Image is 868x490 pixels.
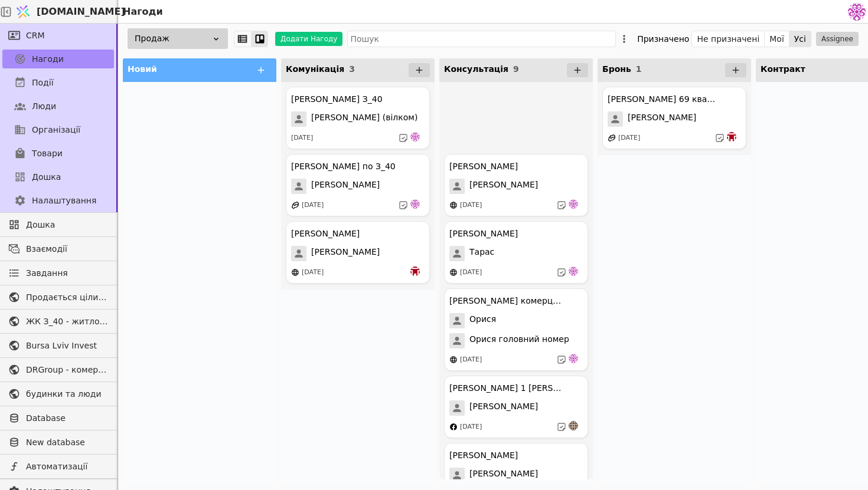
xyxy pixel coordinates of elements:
input: Пошук [347,31,616,47]
div: [PERSON_NAME] 69 квартира[PERSON_NAME][DATE]bo [602,87,746,149]
a: DRGroup - комерційна нерухоомість [2,360,114,379]
img: online-store.svg [291,268,299,277]
div: [DATE] [291,133,313,143]
span: Контракт [761,64,805,74]
a: [DOMAIN_NAME] [12,1,118,23]
span: Налаштування [32,195,96,207]
div: [PERSON_NAME] 1 [PERSON_NAME] [449,382,562,394]
button: Assignee [816,32,859,46]
span: Події [32,77,54,89]
div: [PERSON_NAME] [449,160,518,173]
div: [DATE] [618,133,640,143]
a: Дошка [2,215,114,234]
div: [PERSON_NAME] по З_40[PERSON_NAME][DATE]de [286,154,430,216]
img: an [569,421,578,430]
button: Усі [789,31,811,47]
span: ЖК З_40 - житлова та комерційна нерухомість класу Преміум [26,315,108,328]
span: Нагоди [32,53,64,65]
span: DRGroup - комерційна нерухоомість [26,364,108,376]
div: [DATE] [460,268,482,278]
a: Нагоди [2,50,114,68]
div: [PERSON_NAME] 1 [PERSON_NAME][PERSON_NAME][DATE]an [444,376,588,438]
div: [PERSON_NAME] комерція КурдонериОрисяОрися головний номер[DATE]de [444,288,588,371]
button: Не призначені [692,31,765,47]
span: Люди [32,100,56,113]
span: 3 [349,64,355,74]
div: [PERSON_NAME] З_40 [291,93,383,106]
div: [PERSON_NAME]Тарас[DATE]de [444,221,588,284]
span: Дошка [32,171,61,183]
a: Автоматизації [2,457,114,476]
button: Мої [765,31,789,47]
h2: Нагоди [118,5,163,19]
a: Database [2,409,114,427]
span: Завдання [26,267,68,279]
a: Дошка [2,167,114,186]
span: будинки та люди [26,388,108,400]
a: Налаштування [2,191,114,210]
img: online-store.svg [449,356,458,364]
div: [PERSON_NAME][PERSON_NAME][DATE]bo [286,221,430,284]
span: Database [26,412,108,425]
img: online-store.svg [449,201,458,209]
span: [PERSON_NAME] [311,179,380,194]
img: online-store.svg [449,268,458,277]
img: affiliate-program.svg [291,201,299,209]
span: Орися [469,313,496,328]
div: [DATE] [302,200,324,211]
a: Завдання [2,264,114,282]
a: Події [2,73,114,92]
span: Бронь [602,64,631,74]
div: [DATE] [460,200,482,211]
span: [PERSON_NAME] (вілком) [311,111,417,127]
img: de [410,132,420,142]
a: Товари [2,144,114,163]
span: Товари [32,147,63,160]
a: Взаємодії [2,239,114,258]
span: Дошка [26,219,108,231]
span: Автоматизації [26,461,108,473]
img: affiliate-program.svg [608,134,616,142]
span: [PERSON_NAME] [628,111,696,127]
span: New database [26,436,108,449]
img: 137b5da8a4f5046b86490006a8dec47a [848,3,866,21]
span: [PERSON_NAME] [311,246,380,261]
div: [PERSON_NAME] [449,228,518,240]
span: Bursa Lviv Invest [26,340,108,352]
img: bo [727,132,736,142]
div: [PERSON_NAME] З_40[PERSON_NAME] (вілком)[DATE]de [286,87,430,149]
span: [DOMAIN_NAME] [37,5,125,19]
span: Організації [32,124,80,136]
div: [DATE] [302,268,324,278]
span: Новий [128,64,157,74]
img: de [569,199,578,209]
a: CRM [2,26,114,45]
a: Bursa Lviv Invest [2,336,114,355]
a: Продається цілий будинок [PERSON_NAME] нерухомість [2,288,114,307]
div: Продаж [128,28,228,49]
img: de [569,267,578,276]
img: facebook.svg [449,423,458,431]
a: будинки та люди [2,384,114,403]
img: bo [410,267,420,276]
div: [PERSON_NAME][PERSON_NAME][DATE]de [444,154,588,216]
span: CRM [26,29,45,42]
div: [PERSON_NAME] комерція Курдонери [449,295,562,307]
span: Взаємодії [26,243,108,255]
div: [PERSON_NAME] по З_40 [291,160,396,173]
div: [PERSON_NAME] [291,228,360,240]
span: [PERSON_NAME] [469,400,538,416]
span: [PERSON_NAME] [469,179,538,194]
span: Комунікація [286,64,344,74]
span: Орися головний номер [469,333,569,348]
div: [PERSON_NAME] [449,449,518,462]
div: Призначено [637,31,689,47]
div: [DATE] [460,355,482,365]
a: ЖК З_40 - житлова та комерційна нерухомість класу Преміум [2,312,114,331]
a: Організації [2,120,114,139]
button: Додати Нагоду [275,32,342,46]
div: [PERSON_NAME] 69 квартира [608,93,720,106]
span: 1 [636,64,642,74]
span: 9 [513,64,519,74]
a: New database [2,433,114,452]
